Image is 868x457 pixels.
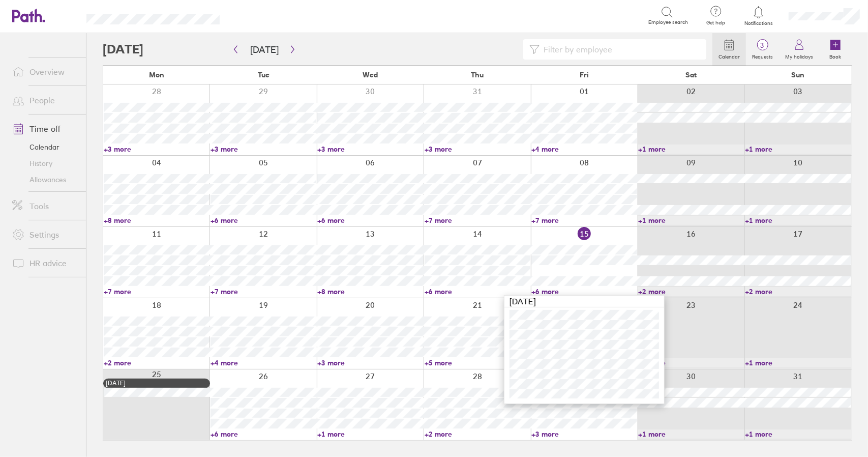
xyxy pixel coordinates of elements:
[363,71,378,79] span: Wed
[746,33,779,66] a: 3Requests
[712,51,746,60] label: Calendar
[779,51,819,60] label: My holidays
[258,71,270,79] span: Tue
[211,430,316,439] a: +6 more
[317,358,423,367] a: +3 more
[242,41,287,58] button: [DATE]
[638,145,744,154] a: +1 more
[104,358,209,367] a: +2 more
[580,71,589,79] span: Fri
[531,430,637,439] a: +3 more
[211,145,316,154] a: +3 more
[104,287,209,296] a: +7 more
[4,119,86,139] a: Time off
[712,33,746,66] a: Calendar
[106,380,207,387] div: [DATE]
[317,145,423,154] a: +3 more
[742,5,775,26] a: Notifications
[247,11,273,20] div: Search
[824,51,848,60] label: Book
[104,216,209,225] a: +8 more
[745,145,851,154] a: +1 more
[779,33,819,66] a: My holidays
[149,71,164,79] span: Mon
[792,71,805,79] span: Sun
[745,287,851,296] a: +2 more
[4,155,86,172] a: History
[746,51,779,60] label: Requests
[638,430,744,439] a: +1 more
[745,358,851,367] a: +1 more
[104,145,209,154] a: +3 more
[819,33,852,66] a: Book
[685,71,697,79] span: Sat
[531,145,637,154] a: +4 more
[425,430,530,439] a: +2 more
[540,40,700,59] input: Filter by employee
[531,216,637,225] a: +7 more
[742,20,775,26] span: Notifications
[531,287,637,296] a: +6 more
[4,196,86,216] a: Tools
[471,71,484,79] span: Thu
[504,296,664,307] div: [DATE]
[648,19,688,25] span: Employee search
[745,430,851,439] a: +1 more
[745,216,851,225] a: +1 more
[638,287,744,296] a: +2 more
[4,139,86,155] a: Calendar
[638,216,744,225] a: +1 more
[211,358,316,367] a: +4 more
[699,20,732,26] span: Get help
[211,287,316,296] a: +7 more
[317,287,423,296] a: +8 more
[4,172,86,188] a: Allowances
[4,224,86,245] a: Settings
[425,358,530,367] a: +5 more
[425,145,530,154] a: +3 more
[638,358,744,367] a: +1 more
[4,253,86,273] a: HR advice
[746,41,779,49] span: 3
[317,430,423,439] a: +1 more
[211,216,316,225] a: +6 more
[4,90,86,110] a: People
[317,216,423,225] a: +6 more
[425,287,530,296] a: +6 more
[4,62,86,82] a: Overview
[425,216,530,225] a: +7 more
